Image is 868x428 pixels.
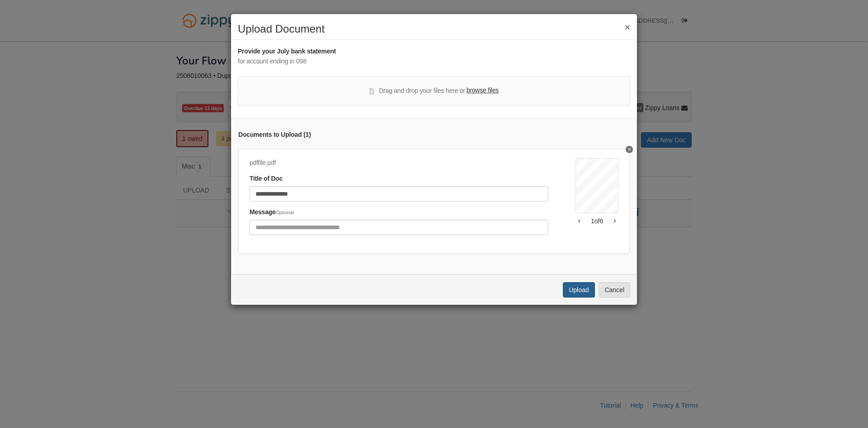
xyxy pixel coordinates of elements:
[467,86,499,96] label: browse files
[626,146,633,153] button: Delete July statement
[250,174,283,184] label: Title of Doc
[238,57,630,67] div: for account ending in 098
[250,158,548,168] div: pdffile.pdf
[250,207,294,217] label: Message
[369,86,499,96] div: Drag and drop your files here or
[576,216,618,226] div: 1 of 6
[250,186,548,202] input: Document Title
[250,220,548,235] input: Include any comments on this document
[238,23,630,35] h2: Upload Document
[625,22,630,32] button: ×
[563,282,594,298] button: Upload
[238,47,630,57] div: Provide your July bank statement
[599,282,630,298] button: Cancel
[276,210,294,215] span: Optional
[238,130,630,140] div: Documents to Upload ( 1 )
